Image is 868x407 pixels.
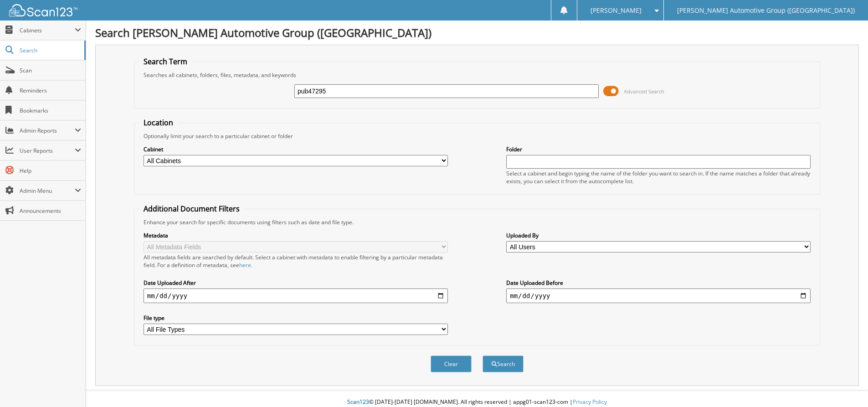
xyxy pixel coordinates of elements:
[483,355,524,372] button: Search
[139,204,244,214] legend: Additional Document Filters
[20,46,80,54] span: Search
[624,88,664,95] span: Advanced Search
[506,232,811,239] label: Uploaded By
[139,57,192,67] legend: Search Term
[20,147,75,155] span: User Reports
[506,279,811,287] label: Date Uploaded Before
[20,207,81,215] span: Announcements
[20,107,81,114] span: Bookmarks
[95,25,859,40] h1: Search [PERSON_NAME] Automotive Group ([GEOGRAPHIC_DATA])
[20,127,75,134] span: Admin Reports
[144,232,448,239] label: Metadata
[139,118,178,128] legend: Location
[347,398,369,406] span: Scan123
[144,289,448,303] input: start
[20,167,81,175] span: Help
[139,71,815,79] div: Searches all cabinets, folders, files, metadata, and keywords
[239,261,251,269] a: here
[139,218,815,226] div: Enhance your search for specific documents using filters such as date and file type.
[139,132,815,140] div: Optionally limit your search to a particular cabinet or folder
[506,170,811,185] div: Select a cabinet and begin typing the name of the folder you want to search in. If the name match...
[144,314,448,322] label: File type
[822,363,868,407] iframe: Chat Widget
[144,253,448,269] div: All metadata fields are searched by default. Select a cabinet with metadata to enable filtering b...
[506,145,811,153] label: Folder
[144,145,448,153] label: Cabinet
[20,87,81,94] span: Reminders
[20,187,75,195] span: Admin Menu
[431,355,472,372] button: Clear
[20,67,81,74] span: Scan
[677,8,855,13] span: [PERSON_NAME] Automotive Group ([GEOGRAPHIC_DATA])
[506,289,811,303] input: end
[591,8,642,13] span: [PERSON_NAME]
[144,279,448,287] label: Date Uploaded After
[573,398,607,406] a: Privacy Policy
[20,26,75,34] span: Cabinets
[9,4,77,16] img: scan123-logo-white.svg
